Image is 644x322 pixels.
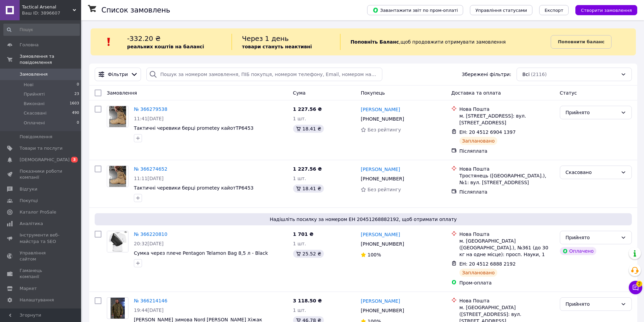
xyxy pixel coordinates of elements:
a: Сумка через плече Pentagon Telamon Bag 8,5 л - Black [134,250,268,256]
span: Завантажити звіт по пром-оплаті [373,7,458,13]
div: Прийнято [566,300,618,308]
span: Управління сайтом [20,250,63,262]
img: Фото товару [107,231,128,252]
span: Аналітика [20,221,43,227]
div: 18.41 ₴ [293,125,324,133]
img: Фото товару [109,106,126,127]
a: [PERSON_NAME] [361,106,400,113]
a: № 366274652 [134,166,167,172]
div: Скасовано [566,169,618,176]
span: Головна [20,42,39,48]
div: 18.41 ₴ [293,184,324,193]
span: Скасовані [24,110,47,116]
div: м. [STREET_ADDRESS]: вул. [STREET_ADDRESS] [459,113,554,126]
span: Оплачені [24,120,45,126]
a: Фото товару [107,231,128,252]
span: (2116) [531,72,547,77]
span: Тактичні черевики берці prometey кайотТР6453 [134,125,254,131]
span: Статус [560,90,577,96]
a: Фото товару [107,106,128,127]
img: Фото товару [111,298,125,319]
span: Маркет [20,286,37,292]
span: Без рейтингу [367,187,401,192]
button: Експорт [539,5,569,15]
span: 1 шт. [293,176,306,181]
span: 23 [74,91,79,97]
span: Інструменти веб-майстра та SEO [20,232,63,244]
div: Заплановано [459,269,498,277]
span: Без рейтингу [367,127,401,132]
span: 11:41[DATE] [134,116,164,121]
span: Покупці [20,198,38,204]
span: Замовлення [20,71,48,77]
a: [PERSON_NAME] [361,166,400,173]
span: 1 шт. [293,307,306,313]
button: Управління статусами [470,5,532,15]
span: Експорт [545,8,564,13]
div: Прийнято [566,109,618,116]
span: 490 [72,110,79,116]
div: Ваш ID: 3896607 [22,10,81,16]
b: реальних коштів на балансі [127,44,204,49]
span: Доставка та оплата [451,90,501,96]
span: Cума [293,90,306,96]
span: Замовлення [107,90,137,96]
div: Післяплата [459,148,554,154]
button: Чат з покупцем2 [629,281,642,294]
a: Фото товару [107,166,128,187]
a: Тактичні черевики берці prometey кайотТР6453 [134,185,254,191]
span: Товари та послуги [20,145,63,151]
span: [DEMOGRAPHIC_DATA] [20,157,70,163]
b: Поповніть Баланс [351,39,399,45]
div: Прийнято [566,234,618,241]
div: [PHONE_NUMBER] [359,174,405,183]
span: 1 шт. [293,241,306,246]
a: Поповнити баланс [551,35,612,49]
input: Пошук [3,24,80,36]
b: товари стануть неактивні [242,44,312,49]
span: Повідомлення [20,134,52,140]
span: 1 227.56 ₴ [293,106,322,112]
div: Оплачено [560,247,596,255]
span: 100% [367,252,381,257]
span: Фільтри [108,71,128,78]
span: Створити замовлення [581,8,632,13]
span: ЕН: 20 4512 6888 2192 [459,261,516,267]
span: Збережені фільтри: [462,71,511,78]
span: Каталог ProSale [20,209,56,215]
span: Всі [522,71,529,78]
div: м. [GEOGRAPHIC_DATA] ([GEOGRAPHIC_DATA].), №361 (до 30 кг на одне місце): просп. Науки, 1 [459,238,554,258]
div: Нова Пошта [459,106,554,113]
a: [PERSON_NAME] [361,231,400,238]
span: 1603 [70,101,79,107]
a: № 366279538 [134,106,167,112]
h1: Список замовлень [101,6,170,14]
button: Створити замовлення [575,5,637,15]
div: Заплановано [459,137,498,145]
span: 1 227.56 ₴ [293,166,322,172]
span: Прийняті [24,91,45,97]
div: 25.52 ₴ [293,250,324,258]
span: Гаманець компанії [20,268,63,280]
span: 20:32[DATE] [134,241,164,246]
button: Завантажити звіт по пром-оплаті [367,5,463,15]
div: Нова Пошта [459,297,554,304]
span: Управління статусами [475,8,527,13]
span: Налаштування [20,297,54,303]
span: 3 [71,157,78,163]
span: 1 шт. [293,116,306,121]
a: № 366214146 [134,298,167,303]
input: Пошук за номером замовлення, ПІБ покупця, номером телефону, Email, номером накладної [146,68,382,81]
span: Виконані [24,101,45,107]
span: Нові [24,82,33,88]
span: ЕН: 20 4512 6904 1397 [459,129,516,135]
span: Замовлення та повідомлення [20,53,81,66]
a: [PERSON_NAME] [361,298,400,304]
span: 0 [77,120,79,126]
b: Поповнити баланс [558,39,604,44]
div: Нова Пошта [459,166,554,172]
a: Створити замовлення [569,7,637,13]
span: Через 1 день [242,34,289,43]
